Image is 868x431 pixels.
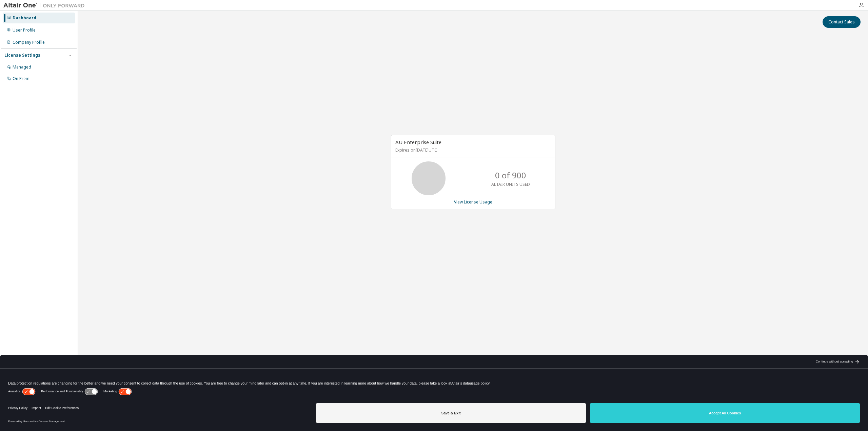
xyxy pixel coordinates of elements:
div: Company Profile [13,40,45,45]
img: Altair One [3,2,88,9]
button: Contact Sales [823,16,861,28]
p: Expires on [DATE] UTC [395,147,549,153]
p: ALTAIR UNITS USED [491,181,530,187]
span: AU Enterprise Suite [395,139,441,145]
p: 0 of 900 [495,170,526,181]
div: On Prem [13,76,29,81]
div: Managed [13,64,31,70]
div: Dashboard [13,15,36,21]
a: View License Usage [454,199,492,205]
div: License Settings [4,53,40,58]
div: User Profile [13,27,36,33]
